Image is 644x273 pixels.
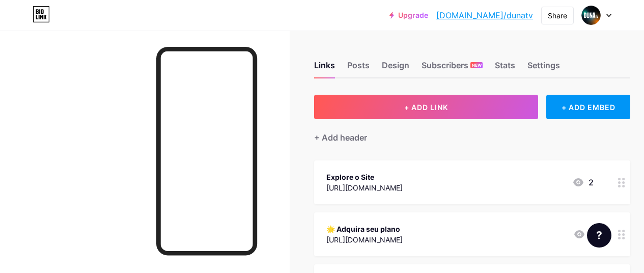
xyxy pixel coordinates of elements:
[572,176,594,188] div: 2
[389,11,428,19] a: Upgrade
[404,103,448,112] span: + ADD LINK
[314,131,367,144] div: + Add header
[326,224,403,234] div: 🌟 Adquira seu plano
[548,10,567,21] div: Share
[573,228,594,240] div: 1
[314,59,335,77] div: Links
[546,95,630,119] div: + ADD EMBED
[382,59,409,77] div: Design
[436,9,533,21] a: [DOMAIN_NAME]/dunatv
[326,234,403,245] div: [URL][DOMAIN_NAME]
[527,59,560,77] div: Settings
[422,59,483,77] div: Subscribers
[326,172,403,182] div: Explore o Site
[314,95,538,119] button: + ADD LINK
[472,62,482,68] span: NEW
[581,6,601,25] img: dunatv
[347,59,370,77] div: Posts
[326,182,403,193] div: [URL][DOMAIN_NAME]
[495,59,515,77] div: Stats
